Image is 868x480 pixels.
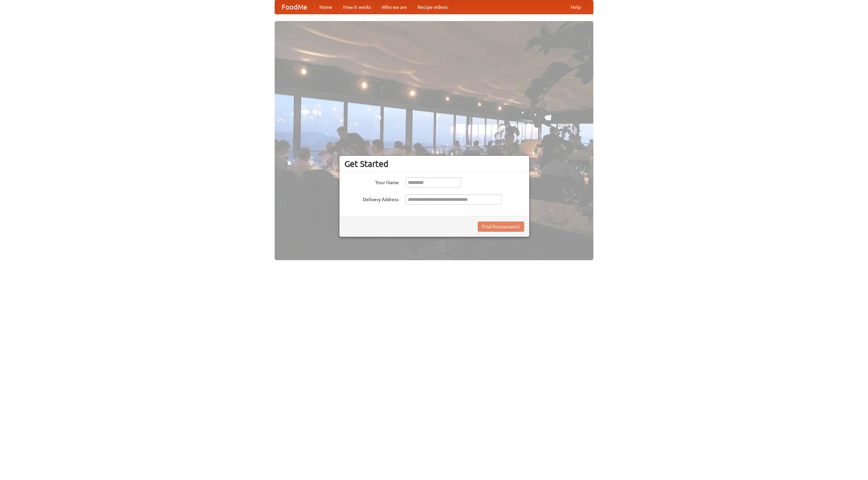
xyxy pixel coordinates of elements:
a: Recipe videos [412,0,453,14]
button: Find Restaurants! [478,222,524,232]
a: How it works [338,0,376,14]
a: Help [565,0,586,14]
a: Home [314,0,338,14]
label: Your Name [344,177,399,186]
a: FoodMe [275,0,314,14]
label: Delivery Address [344,194,399,203]
h3: Get Started [344,159,524,169]
a: Who we are [376,0,412,14]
